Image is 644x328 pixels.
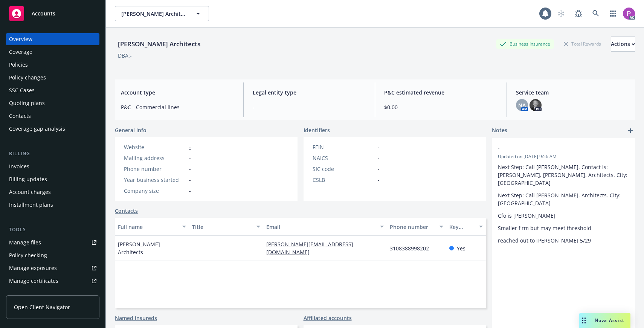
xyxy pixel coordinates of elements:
[6,262,99,274] span: Manage exposures
[498,191,629,207] p: Next Step: Call [PERSON_NAME]. Architects. City: [GEOGRAPHIC_DATA]
[6,150,99,157] div: Billing
[313,143,375,151] div: FEIN
[6,59,99,71] a: Policies
[9,173,47,185] div: Billing updates
[115,6,209,21] button: [PERSON_NAME] Architects
[9,110,31,122] div: Contacts
[115,314,157,322] a: Named insureds
[124,165,186,173] div: Phone number
[124,143,186,151] div: Website
[516,88,629,96] span: Service team
[192,244,194,252] span: -
[118,223,178,231] div: Full name
[579,313,630,328] button: Nova Assist
[124,187,186,195] div: Company size
[9,199,53,211] div: Installment plans
[6,123,99,135] a: Coverage gap analysis
[9,160,29,172] div: Invoices
[189,143,191,151] a: -
[9,84,35,96] div: SSC Cases
[304,126,330,134] span: Identifiers
[492,138,635,250] div: -Updated on [DATE] 9:56 AMNext Step: Call [PERSON_NAME]. Contact is: [PERSON_NAME], [PERSON_NAME]...
[6,275,99,287] a: Manage certificates
[6,236,99,249] a: Manage files
[115,39,203,49] div: [PERSON_NAME] Architects
[263,218,387,236] button: Email
[192,223,252,231] div: Title
[611,37,635,51] div: Actions
[189,218,263,236] button: Title
[9,123,65,135] div: Coverage gap analysis
[118,52,132,59] div: DBA: -
[571,6,586,21] a: Report a Bug
[32,11,55,17] span: Accounts
[9,46,32,58] div: Coverage
[9,97,45,109] div: Quoting plans
[560,39,605,49] div: Total Rewards
[189,176,191,184] span: -
[9,72,46,84] div: Policy changes
[623,8,635,20] img: photo
[115,207,138,215] a: Contacts
[498,236,629,244] p: reached out to [PERSON_NAME] 5/29
[118,240,186,256] span: [PERSON_NAME] Architects
[390,245,435,252] a: 3108388998202
[115,218,189,236] button: Full name
[384,103,497,111] span: $0.00
[253,103,366,111] span: -
[6,110,99,122] a: Contacts
[378,176,380,184] span: -
[588,6,603,21] a: Search
[384,88,497,96] span: P&C estimated revenue
[390,223,435,231] div: Phone number
[6,226,99,233] div: Tools
[14,303,70,311] span: Open Client Navigator
[498,224,629,232] p: Smaller firm but may meet threshold
[611,37,635,52] button: Actions
[492,126,507,135] span: Notes
[124,176,186,184] div: Year business started
[121,10,186,18] span: [PERSON_NAME] Architects
[606,6,621,21] a: Switch app
[449,223,475,231] div: Key contact
[6,33,99,45] a: Overview
[530,99,542,111] img: photo
[518,101,526,109] span: NA
[9,262,57,274] div: Manage exposures
[6,160,99,172] a: Invoices
[6,97,99,109] a: Quoting plans
[9,33,32,45] div: Overview
[121,88,234,96] span: Account type
[498,163,629,187] p: Next Step: Call [PERSON_NAME]. Contact is: [PERSON_NAME], [PERSON_NAME]. Architects. City: [GEOGR...
[189,165,191,173] span: -
[6,46,99,58] a: Coverage
[626,126,635,135] a: add
[115,126,147,134] span: General info
[189,154,191,162] span: -
[313,176,375,184] div: CSLB
[189,187,191,195] span: -
[378,143,380,151] span: -
[121,103,234,111] span: P&C - Commercial lines
[266,223,375,231] div: Email
[6,199,99,211] a: Installment plans
[9,288,47,300] div: Manage claims
[446,218,486,236] button: Key contact
[313,165,375,173] div: SIC code
[6,249,99,261] a: Policy checking
[304,314,352,322] a: Affiliated accounts
[9,236,41,249] div: Manage files
[595,317,624,323] span: Nova Assist
[387,218,446,236] button: Phone number
[253,88,366,96] span: Legal entity type
[498,212,629,220] p: Cfo is [PERSON_NAME]
[498,144,609,152] span: -
[9,59,28,71] div: Policies
[457,244,465,252] span: Yes
[266,241,353,256] a: [PERSON_NAME][EMAIL_ADDRESS][DOMAIN_NAME]
[378,154,380,162] span: -
[496,39,554,49] div: Business Insurance
[6,72,99,84] a: Policy changes
[6,173,99,185] a: Billing updates
[378,165,380,173] span: -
